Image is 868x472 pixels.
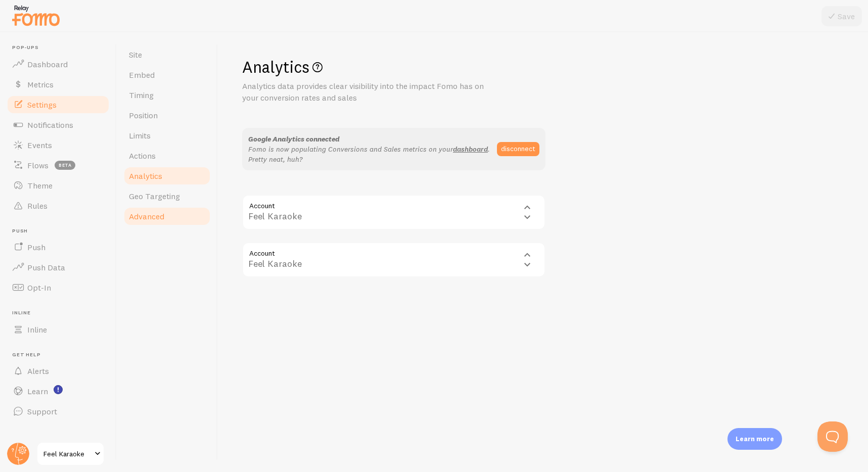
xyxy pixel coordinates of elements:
[123,146,211,166] a: Actions
[27,100,57,110] span: Settings
[248,134,497,164] p: Fomo is now populating Conversions and Sales metrics on your . Pretty neat, huh?
[6,135,110,155] a: Events
[129,110,158,120] span: Position
[27,282,51,293] span: Opt-In
[817,421,848,452] iframe: Help Scout Beacon - Open
[6,381,110,401] a: Learn
[27,79,54,89] span: Metrics
[27,324,47,335] span: Inline
[12,310,110,316] span: Inline
[6,175,110,196] a: Theme
[6,257,110,277] a: Push Data
[27,120,73,130] span: Notifications
[123,125,211,146] a: Limits
[27,59,68,69] span: Dashboard
[54,385,63,394] svg: <p>Watch New Feature Tutorials!</p>
[27,406,57,416] span: Support
[736,434,774,444] p: Learn more
[129,151,156,161] span: Actions
[248,134,340,144] strong: Google Analytics connected
[27,201,48,211] span: Rules
[6,115,110,135] a: Notifications
[123,105,211,125] a: Position
[497,142,539,156] button: disconnect
[12,352,110,358] span: Get Help
[27,366,49,376] span: Alerts
[27,262,65,272] span: Push Data
[123,206,211,226] a: Advanced
[12,228,110,234] span: Push
[6,155,110,175] a: Flows beta
[12,44,110,51] span: Pop-ups
[6,95,110,115] a: Settings
[27,160,49,170] span: Flows
[43,448,92,460] span: Feel Karaoke
[55,161,75,170] span: beta
[123,44,211,65] a: Site
[6,277,110,298] a: Opt-In
[27,180,53,191] span: Theme
[6,237,110,257] a: Push
[129,211,164,221] span: Advanced
[453,145,488,154] a: dashboard
[27,386,48,396] span: Learn
[6,196,110,216] a: Rules
[6,74,110,95] a: Metrics
[6,54,110,74] a: Dashboard
[6,401,110,421] a: Support
[123,65,211,85] a: Embed
[6,319,110,340] a: Inline
[129,171,162,181] span: Analytics
[129,130,151,140] span: Limits
[129,90,154,100] span: Timing
[6,361,110,381] a: Alerts
[242,80,485,104] p: Analytics data provides clear visibility into the impact Fomo has on your conversion rates and sales
[129,191,180,201] span: Geo Targeting
[129,70,155,80] span: Embed
[36,442,105,466] a: Feel Karaoke
[129,50,142,60] span: Site
[123,166,211,186] a: Analytics
[27,242,45,252] span: Push
[242,57,844,77] h1: Analytics
[11,3,61,28] img: fomo-relay-logo-orange.svg
[27,140,52,150] span: Events
[727,428,782,450] div: Learn more
[123,85,211,105] a: Timing
[123,186,211,206] a: Geo Targeting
